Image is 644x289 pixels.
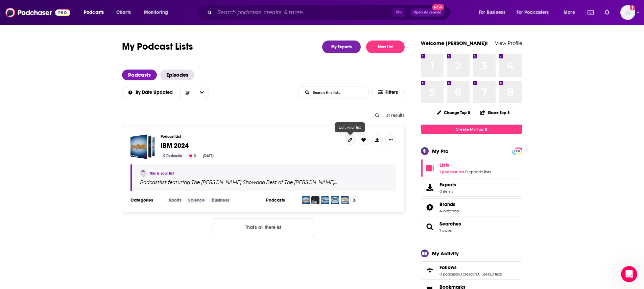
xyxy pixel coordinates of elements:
span: Exports [439,182,456,188]
span: , [491,272,492,277]
a: Show notifications dropdown [585,7,596,18]
h3: Podcasts [266,198,296,203]
span: , [464,169,465,174]
a: 0 lists [492,272,502,277]
button: Nothing here. [213,218,314,236]
a: Show notifications dropdown [602,7,612,18]
a: 0 podcasts [439,272,459,277]
button: Open AdvancedNew [410,8,445,17]
img: The Dan Patrick Show [302,196,310,204]
span: 0 items [439,189,456,194]
span: ⌘ K [392,8,405,17]
span: , [459,272,459,277]
h1: My Podcast Lists [122,41,193,53]
a: The [PERSON_NAME] Show [190,180,256,185]
a: 0 creators [459,272,477,277]
img: Best of The Steve Harvey Morning Show [311,196,319,204]
button: open menu [195,86,209,99]
a: Brands [423,203,437,212]
span: Follows [439,264,457,270]
div: 1 list results [122,113,405,118]
span: Brands [439,201,455,207]
span: Exports [423,183,437,192]
span: IBM 2024 [161,141,189,150]
a: Lists [439,162,491,168]
button: Show profile menu [620,5,635,20]
span: Lists [421,159,522,177]
span: , [477,272,478,277]
span: Open Advanced [413,11,442,14]
div: 0 Podcasts [161,153,185,159]
button: open menu [559,7,583,18]
a: PRO [513,148,521,153]
span: Monitoring [144,8,168,17]
a: Brands [439,201,459,207]
a: Podcasts [122,70,157,80]
a: 4 watched [439,209,459,213]
button: Share Top 8 [480,106,510,119]
button: New List [366,41,405,53]
img: Podchaser - Follow, Share and Rate Podcasts [5,6,70,19]
a: Business [209,198,232,203]
a: Best of The [PERSON_NAME]… [265,180,337,185]
span: Brands [421,198,522,216]
button: open menu [79,7,113,18]
a: Follows [423,266,437,275]
iframe: Intercom live chat [621,266,637,282]
h4: Best of The [PERSON_NAME]… [266,180,337,185]
a: Exports [421,179,522,197]
img: Suzanne Elfstrom [140,170,147,177]
button: open menu [474,7,514,18]
div: Edit your list [335,122,365,132]
svg: Add a profile image [630,5,635,10]
span: For Podcasters [517,8,549,17]
h2: Choose List sort [122,86,209,99]
button: open menu [139,7,177,18]
img: The Herd with Colin Cowherd [341,196,349,204]
div: [DATE] [200,153,216,159]
span: and [256,179,265,185]
span: New [432,4,444,10]
div: Podcast list featuring [140,179,388,185]
a: Searches [423,222,437,232]
img: The Ben Maller Show [321,196,329,204]
a: Welcome [PERSON_NAME]! [421,40,488,46]
a: IBM 2024 [130,134,155,159]
button: Change Top 8 [433,108,475,117]
span: More [564,8,575,17]
div: My Pro [432,148,449,154]
span: Charts [116,8,131,17]
img: Fox Sports Radio [331,196,339,204]
button: open menu [122,90,181,95]
a: IBM 2024 [161,142,189,150]
a: Episodes [160,70,194,80]
div: Search podcasts, credits, & more... [202,5,457,20]
h3: Podcast List [161,134,339,139]
div: 0 [186,153,198,159]
span: Searches [421,218,522,236]
button: Show More Button [385,134,396,145]
span: By Date Updated [136,90,175,95]
h3: Categories [130,198,161,203]
a: Searches [439,221,461,227]
a: Sports [166,198,184,203]
span: Logged in as SuzanneE [620,5,635,20]
a: This is your list [149,171,174,176]
span: PRO [513,149,521,154]
span: For Business [479,8,505,17]
input: Search podcasts, credits, & more... [215,7,392,18]
span: Follows [421,261,522,280]
button: open menu [512,7,559,18]
a: 0 episode lists [465,169,491,174]
span: Filters [385,90,399,95]
a: View Profile [495,40,522,46]
a: 1 podcast list [439,169,464,174]
a: My Exports [322,41,361,53]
